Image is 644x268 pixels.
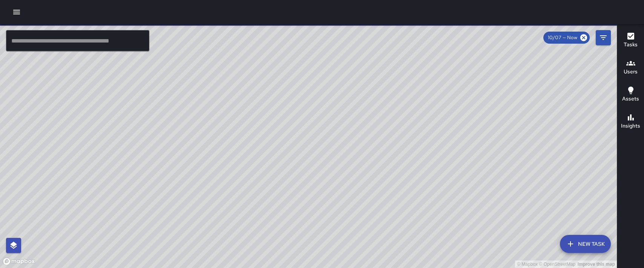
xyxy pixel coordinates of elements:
span: 10/07 — Now [543,34,582,41]
button: New Task [560,235,611,253]
h6: Assets [622,95,639,103]
h6: Tasks [624,41,638,49]
button: Users [617,54,644,81]
button: Tasks [617,27,644,54]
h6: Insights [621,122,640,130]
button: Assets [617,81,644,108]
div: 10/07 — Now [543,32,590,44]
h6: Users [624,68,638,76]
button: Filters [596,30,611,45]
button: Insights [617,108,644,136]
